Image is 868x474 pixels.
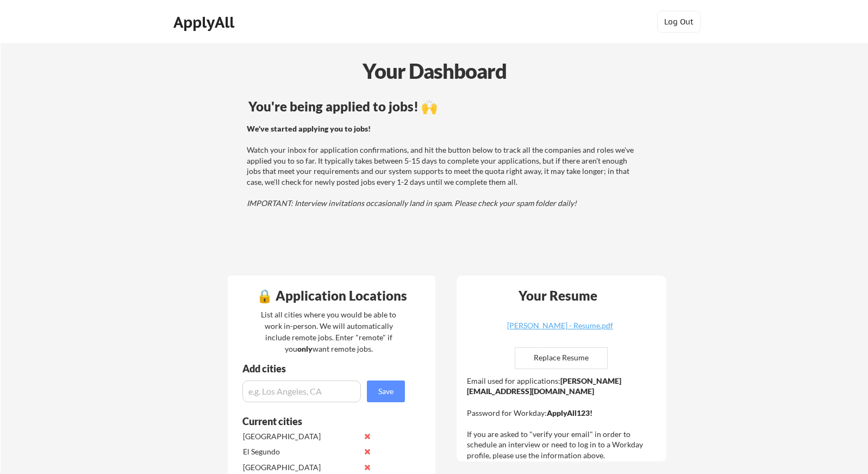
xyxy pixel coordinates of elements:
[230,289,433,302] div: 🔒 Application Locations
[504,289,611,302] div: Your Resume
[243,431,358,442] div: [GEOGRAPHIC_DATA]
[367,381,405,402] button: Save
[243,462,358,473] div: [GEOGRAPHIC_DATA]
[247,123,639,209] div: Watch your inbox for application confirmations, and hit the button below to track all the compani...
[173,13,238,32] div: ApplyAll
[242,364,408,373] div: Add cities
[248,100,640,113] div: You're being applied to jobs! 🙌
[242,416,393,426] div: Current cities
[1,55,868,86] div: Your Dashboard
[247,124,371,133] strong: We've started applying you to jobs!
[467,376,659,461] div: Email used for applications: Password for Workday: If you are asked to "verify your email" in ord...
[297,344,313,353] strong: only
[547,408,592,417] strong: ApplyAll123!
[467,376,621,396] strong: [PERSON_NAME][EMAIL_ADDRESS][DOMAIN_NAME]
[495,322,625,339] a: [PERSON_NAME] - Resume.pdf
[254,309,403,354] div: List all cities where you would be able to work in-person. We will automatically include remote j...
[247,198,577,208] em: IMPORTANT: Interview invitations occasionally land in spam. Please check your spam folder daily!
[657,11,701,33] button: Log Out
[495,322,625,329] div: [PERSON_NAME] - Resume.pdf
[243,446,358,457] div: El Segundo
[242,381,361,402] input: e.g. Los Angeles, CA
